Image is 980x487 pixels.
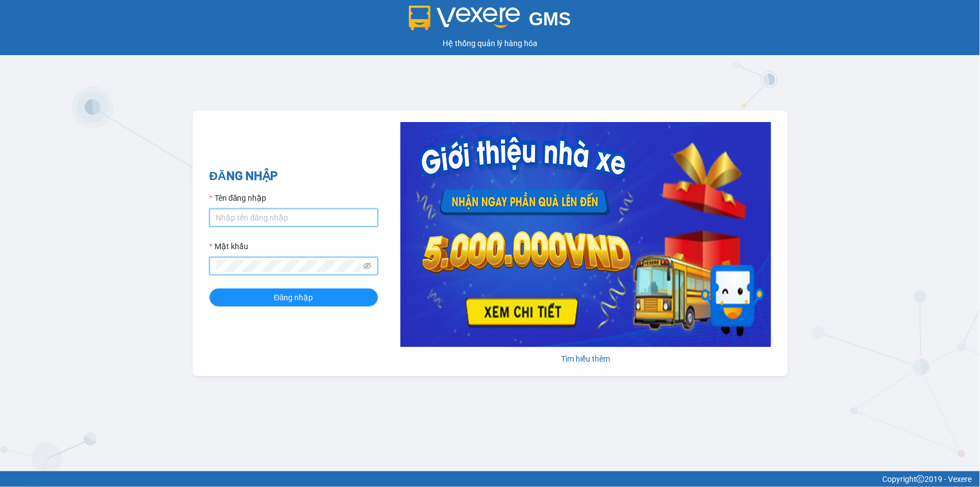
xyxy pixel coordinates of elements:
[209,167,378,186] h2: ĐĂNG NHẬP
[409,17,571,26] a: GMS
[917,475,924,483] span: copyright
[529,8,571,29] span: GMS
[8,473,972,485] div: Copyright 2019 - Vexere
[209,288,378,306] button: Đăng nhập
[209,240,248,252] label: Mật khẩu
[209,192,267,204] label: Tên đăng nhập
[400,122,771,347] img: banner-0
[363,262,371,270] span: eye-invisible
[209,209,378,227] input: Tên đăng nhập
[216,260,361,272] input: Mật khẩu
[400,353,771,365] div: Tìm hiểu thêm
[409,6,520,30] img: logo 2
[274,291,313,304] span: Đăng nhập
[3,37,977,49] div: Hệ thống quản lý hàng hóa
